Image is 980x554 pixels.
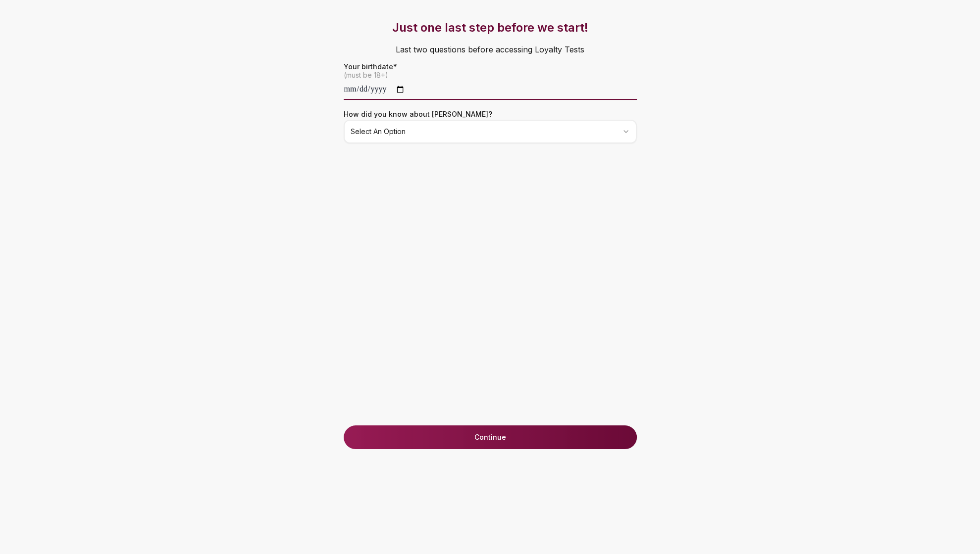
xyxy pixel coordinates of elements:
p: Last two questions before accessing Loyalty Tests [324,36,657,63]
button: Continue [344,425,637,449]
label: Your birthdate* [344,63,637,70]
label: How did you know about [PERSON_NAME]? [344,110,492,118]
span: (must be 18+) [344,70,637,80]
h3: Just one last step before we start! [324,20,657,36]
